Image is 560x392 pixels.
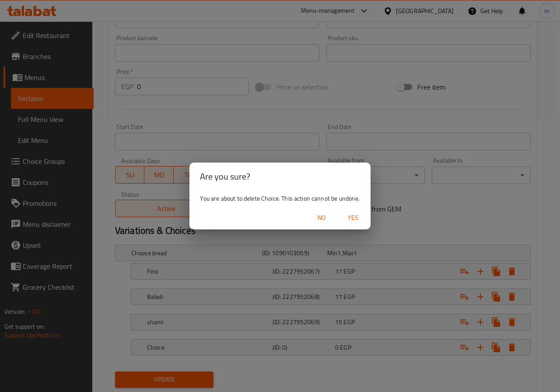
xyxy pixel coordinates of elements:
div: You are about to delete Choice. This action cannot be undone. [189,191,370,206]
span: Yes [343,212,364,223]
button: Yes [339,210,367,226]
button: No [308,210,336,226]
h2: Are you sure? [200,170,360,184]
span: No [311,212,332,223]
